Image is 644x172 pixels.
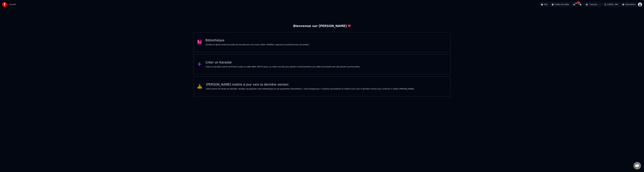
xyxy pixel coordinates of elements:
div: Bienvenue sur [PERSON_NAME] [293,24,351,28]
nav: breadcrumb [10,3,16,6]
span: Crédits [607,3,614,6]
button: 1 [578,2,583,7]
span: 394 [615,3,618,6]
div: Votre version de Youka est obsolète. Veuillez sauvegarder votre bibliothèque et vos paramètres (P... [206,88,414,90]
span: 1 [577,1,580,4]
a: Ouvrir le chat [633,162,641,169]
div: [PERSON_NAME] mettre à jour vers la dernière version [206,83,414,87]
div: Accédez et gérez toutes les pistes de karaoké que vous avez créées. Modifiez, organisez et perfec... [206,43,309,46]
button: Crédits394 [603,2,620,7]
button: FAQ [539,2,549,7]
div: Paramètres [625,3,635,6]
button: Guides de vidéo [550,2,571,7]
div: Créez un karaoké à partir de fichiers audio ou vidéo (MP3, MP4 et plus), ou collez une URL pour g... [206,66,360,68]
button: Paramètres [621,2,637,7]
img: youka [2,2,7,7]
span: Accueil [10,3,16,6]
div: Créer un Karaoké [206,61,360,65]
div: Bibliothèque [206,38,309,42]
